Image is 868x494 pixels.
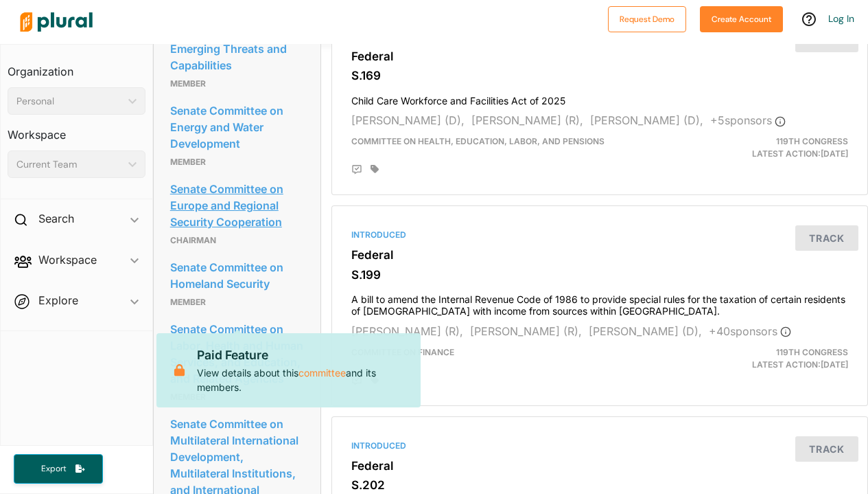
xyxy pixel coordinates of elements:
[471,113,583,127] span: [PERSON_NAME] (R),
[197,346,410,364] p: Paid Feature
[351,440,848,452] div: Introduced
[709,324,791,338] span: + 40 sponsor s
[351,248,848,262] h3: Federal
[590,113,703,127] span: [PERSON_NAME] (D),
[700,6,783,32] button: Create Account
[351,324,463,338] span: [PERSON_NAME] (R),
[608,11,686,25] a: Request Demo
[351,136,605,146] span: Committee on Health, Education, Labor, and Pensions
[776,136,848,146] span: 119th Congress
[170,76,305,92] p: Member
[16,94,123,109] div: Personal
[298,365,346,381] a: committee
[170,100,305,154] a: Senate Committee on Energy and Water Development
[351,113,465,127] span: [PERSON_NAME] (D),
[16,157,123,172] div: Current Team
[170,22,305,76] a: Senate Committee on Emerging Threats and Capabilities
[776,347,848,357] span: 119th Congress
[14,454,103,484] button: Export
[170,232,305,249] p: Chairman
[8,115,145,145] h3: Workspace
[351,49,848,63] h3: Federal
[700,11,783,25] a: Create Account
[686,135,858,160] div: Latest Action: [DATE]
[371,164,379,174] div: Add tags
[351,69,848,82] h3: S.169
[351,229,848,241] div: Introduced
[351,268,848,282] h3: S.199
[351,287,848,317] h4: A bill to amend the Internal Revenue Code of 1986 to provide special rules for the taxation of ce...
[170,319,305,389] a: Senate Committee on Labor, Health and Human Services, and Education, and Related Agencies
[197,346,410,394] p: View details about this and its members.
[795,436,858,462] button: Track
[828,12,854,25] a: Log In
[686,346,858,371] div: Latest Action: [DATE]
[170,257,305,294] a: Senate Committee on Homeland Security
[170,179,305,232] a: Senate Committee on Europe and Regional Security Cooperation
[38,211,74,226] h2: Search
[589,324,702,338] span: [PERSON_NAME] (D),
[470,324,582,338] span: [PERSON_NAME] (R),
[8,52,145,82] h3: Organization
[795,225,858,251] button: Track
[170,294,305,311] p: Member
[170,154,305,170] p: Member
[608,6,686,32] button: Request Demo
[351,89,848,107] h4: Child Care Workforce and Facilities Act of 2025
[32,463,75,475] span: Export
[351,164,362,175] div: Add Position Statement
[710,113,786,127] span: + 5 sponsor s
[351,478,848,492] h3: S.202
[351,459,848,473] h3: Federal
